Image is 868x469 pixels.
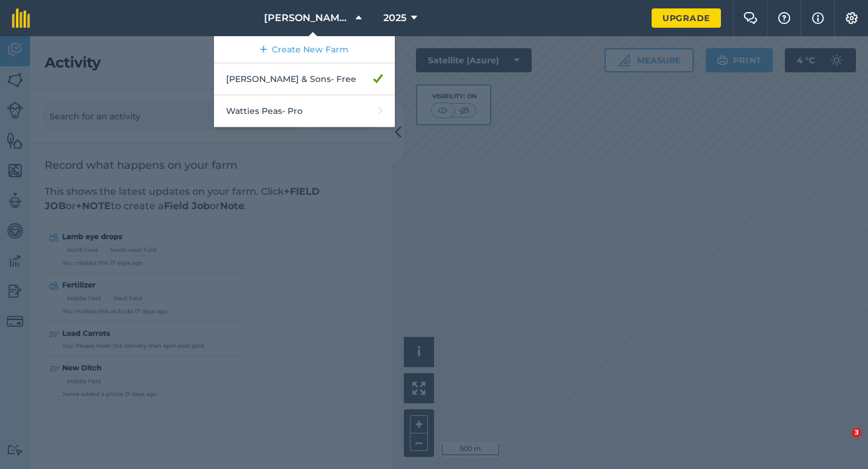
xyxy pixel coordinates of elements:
[852,428,861,438] span: 3
[383,11,406,25] span: 2025
[264,11,351,25] span: [PERSON_NAME] & Sons
[214,95,395,127] a: Watties Peas- Pro
[214,63,395,95] a: [PERSON_NAME] & Sons- Free
[777,12,791,24] img: A question mark icon
[12,8,30,28] img: fieldmargin Logo
[743,12,758,24] img: Two speech bubbles overlapping with the left bubble in the forefront
[827,428,856,457] iframe: Intercom live chat
[652,8,721,28] a: Upgrade
[214,36,395,63] a: Create New Farm
[844,12,859,24] img: A cog icon
[812,11,824,25] img: svg+xml;base64,PHN2ZyB4bWxucz0iaHR0cDovL3d3dy53My5vcmcvMjAwMC9zdmciIHdpZHRoPSIxNyIgaGVpZ2h0PSIxNy...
